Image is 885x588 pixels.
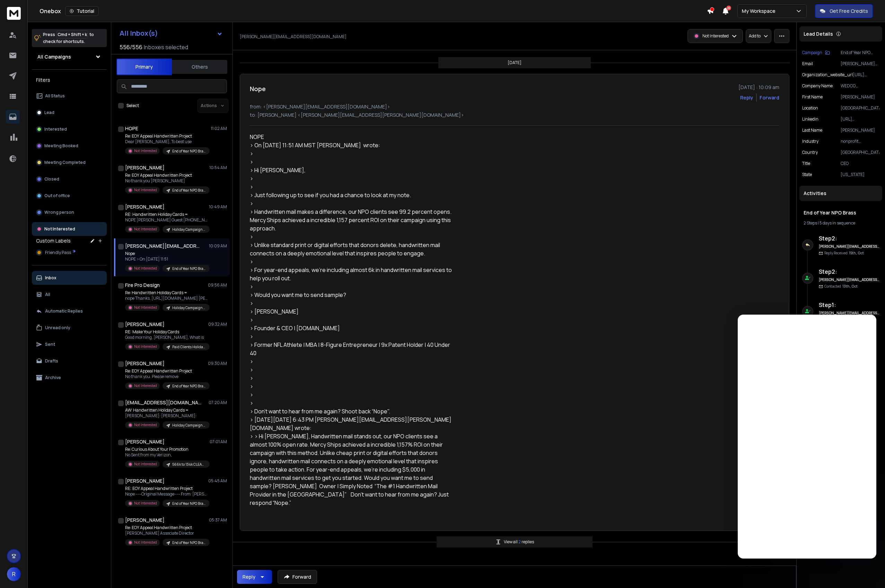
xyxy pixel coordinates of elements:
[250,84,266,94] h1: Nope
[44,160,86,165] p: Meeting Completed
[802,128,822,133] p: Last Name
[125,290,208,296] p: Re: Handwritten Holiday Cards =
[172,423,205,428] p: Holiday Campaign SN Contacts
[32,122,107,136] button: Interested
[802,150,818,155] p: country
[44,110,54,115] p: Lead
[726,6,731,10] span: 22
[45,358,58,364] p: Drafts
[44,143,78,149] p: Meeting Booked
[32,139,107,153] button: Meeting Booked
[830,8,868,15] p: Get Free Credits
[172,227,205,232] p: Holiday Campaign SN Contacts
[250,103,779,110] p: from: <[PERSON_NAME][EMAIL_ADDRESS][DOMAIN_NAME]>
[819,277,879,282] h6: [PERSON_NAME][EMAIL_ADDRESS][PERSON_NAME][DOMAIN_NAME]
[749,33,761,39] p: Add to
[841,150,879,155] p: [GEOGRAPHIC_DATA]
[120,30,158,37] h1: All Inbox(s)
[802,83,833,89] p: Company Name
[125,486,208,491] p: RE: EOY Appeal Handwritten Project
[45,93,65,99] p: All Status
[32,106,107,120] button: Lead
[250,133,458,521] div: NOPE > On [DATE] 11:51 AM MST [PERSON_NAME] wrote: > > > Hi [PERSON_NAME], > > > Just following u...
[125,491,208,497] p: Nope -----Original Message----- From: [PERSON_NAME]
[45,275,56,281] p: Inbox
[125,133,208,139] p: Re: EOY Appeal Handwritten Project
[853,72,879,78] p: [URL][DOMAIN_NAME]
[802,172,812,177] p: state
[32,246,107,260] button: Friendly Pass
[37,53,71,60] h1: All Campaigns
[125,243,201,249] h1: [PERSON_NAME][EMAIL_ADDRESS][DOMAIN_NAME]
[841,105,879,111] p: [GEOGRAPHIC_DATA]
[815,4,873,18] button: Get Free Credits
[114,26,228,40] button: All Inbox(s)
[125,164,165,171] h1: [PERSON_NAME]
[841,172,879,177] p: [US_STATE]
[45,375,61,380] p: Archive
[32,371,107,385] button: Archive
[125,125,138,132] h1: HOPE
[849,251,864,255] span: 15th, Oct
[45,250,71,255] span: Friendly Pass
[820,220,855,226] span: 5 days in sequence
[125,217,208,223] p: NOPE [PERSON_NAME] Guest [PHONE_NUMBER] Corporate
[209,204,227,210] p: 10:49 AM
[211,126,227,131] p: 11:02 AM
[841,94,879,100] p: [PERSON_NAME]
[125,407,208,413] p: AW: Handwritten Holiday Cards =
[125,438,165,445] h1: [PERSON_NAME]
[134,383,157,388] p: Not Interested
[134,266,157,271] p: Not Interested
[841,128,879,133] p: [PERSON_NAME]
[841,50,879,55] p: End of Year NPO Brass
[824,284,858,289] p: Contacted
[45,342,55,347] p: Sent
[172,59,227,74] button: Others
[125,282,160,289] h1: Fire Pro Design
[209,517,227,523] p: 05:37 AM
[32,321,107,335] button: Unread only
[125,212,208,217] p: RE: Handwritten Holiday Cards =
[125,178,208,184] p: No thank you [PERSON_NAME]
[134,148,157,153] p: Not Interested
[125,321,165,328] h1: [PERSON_NAME]
[125,374,208,379] p: No thank you. Please remove
[172,305,205,310] p: Holiday Campaign SN Contacts
[842,284,858,289] span: 13th, Oct
[172,266,205,271] p: End of Year NPO Brass
[841,161,879,166] p: CEO
[172,149,205,154] p: End of Year NPO Brass
[32,205,107,219] button: Wrong person
[125,256,208,262] p: NOPE > On [DATE] 11:51
[172,384,205,389] p: End of Year NPO Brass
[134,344,157,349] p: Not Interested
[841,83,879,89] p: WEDCO Employment Center
[44,126,67,132] p: Interested
[32,189,107,203] button: Out of office
[120,43,142,51] span: 556 / 556
[243,573,255,580] div: Reply
[125,335,208,340] p: Good morning, [PERSON_NAME], What is
[7,567,21,581] button: R
[508,60,522,65] p: [DATE]
[738,84,779,91] p: [DATE] : 10:09 am
[702,33,729,39] p: Not Interested
[802,61,813,67] p: Email
[209,165,227,170] p: 10:54 AM
[841,139,879,144] p: nonprofit organization management
[240,34,347,40] p: [PERSON_NAME][EMAIL_ADDRESS][DOMAIN_NAME]
[44,176,59,182] p: Closed
[125,368,208,374] p: Re: EOY Appeal Handwritten Project
[125,360,165,367] h1: [PERSON_NAME]
[172,344,205,350] p: Paid Clients Holiday Cards
[134,422,157,428] p: Not Interested
[125,413,208,419] p: [PERSON_NAME]: [PERSON_NAME]:
[278,570,317,584] button: Forward
[144,43,188,51] h3: Inboxes selected
[44,226,75,232] p: Not Interested
[32,354,107,368] button: Drafts
[134,540,157,545] p: Not Interested
[134,187,157,193] p: Not Interested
